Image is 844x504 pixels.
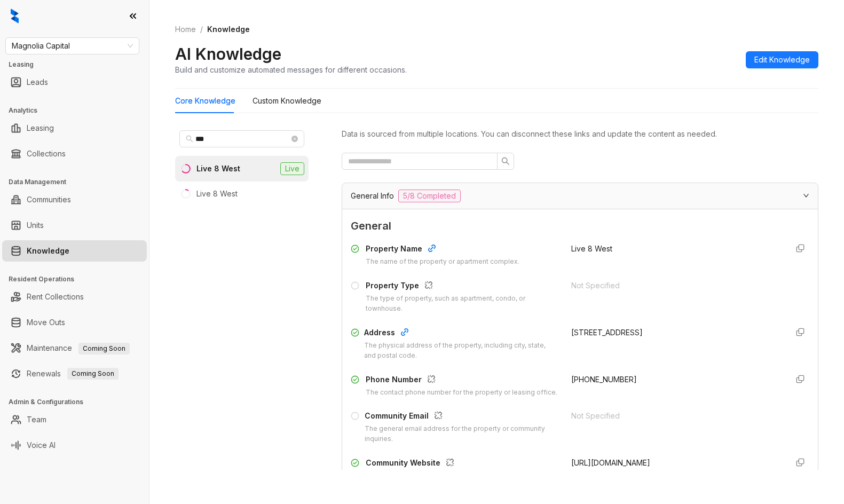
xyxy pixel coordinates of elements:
li: Rent Collections [2,286,147,308]
span: [URL][DOMAIN_NAME] [571,458,650,467]
span: [PHONE_NUMBER] [571,375,637,384]
li: Collections [2,143,147,164]
a: Home [173,23,198,35]
div: The physical address of the property, including city, state, and postal code. [364,341,559,361]
li: / [200,23,203,35]
span: General [351,218,809,234]
span: 5/8 Completed [398,190,461,202]
div: [STREET_ADDRESS] [571,327,779,338]
span: Edit Knowledge [754,54,810,66]
span: search [501,157,510,166]
li: Knowledge [2,240,147,262]
div: Property Name [366,243,519,257]
li: Renewals [2,363,147,384]
li: Team [2,409,147,430]
h2: AI Knowledge [175,44,281,64]
h3: Leasing [9,60,149,69]
div: Address [364,327,559,341]
li: Leasing [2,117,147,139]
li: Maintenance [2,337,147,359]
span: Knowledge [207,25,250,34]
span: General Info [351,190,394,202]
a: Collections [27,143,66,164]
a: Units [27,215,44,236]
div: Community Email [365,410,558,424]
div: Not Specified [571,280,779,292]
span: Coming Soon [78,343,130,355]
li: Leads [2,72,147,93]
div: Core Knowledge [175,95,235,107]
span: close-circle [291,136,298,142]
div: The contact phone number for the property or leasing office. [366,388,557,398]
h3: Analytics [9,106,149,115]
a: Move Outs [27,312,65,333]
div: General Info5/8 Completed [342,183,818,209]
div: Live 8 West [196,163,240,175]
li: Units [2,215,147,236]
li: Move Outs [2,312,147,333]
h3: Admin & Configurations [9,397,149,407]
li: Communities [2,189,147,210]
a: Rent Collections [27,286,84,308]
button: Edit Knowledge [746,51,818,68]
span: expanded [803,192,809,199]
a: Voice AI [27,435,56,456]
span: Magnolia Capital [12,38,133,54]
span: Live [280,162,304,175]
div: Build and customize automated messages for different occasions. [175,64,407,75]
div: The type of property, such as apartment, condo, or townhouse. [366,294,559,314]
div: Live 8 West [196,188,238,200]
div: Phone Number [366,374,557,388]
span: search [186,135,193,143]
div: Community Website [366,457,530,471]
div: Not Specified [571,410,779,422]
li: Voice AI [2,435,147,456]
span: Live 8 West [571,244,612,253]
span: Coming Soon [67,368,119,380]
a: Leads [27,72,48,93]
div: The general email address for the property or community inquiries. [365,424,558,444]
div: Custom Knowledge [253,95,321,107]
a: Communities [27,189,71,210]
div: Property Type [366,280,559,294]
a: Leasing [27,117,54,139]
img: logo [11,9,19,23]
a: RenewalsComing Soon [27,363,119,384]
a: Knowledge [27,240,69,262]
div: Data is sourced from multiple locations. You can disconnect these links and update the content as... [342,128,818,140]
h3: Data Management [9,177,149,187]
a: Team [27,409,46,430]
h3: Resident Operations [9,274,149,284]
div: The name of the property or apartment complex. [366,257,519,267]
